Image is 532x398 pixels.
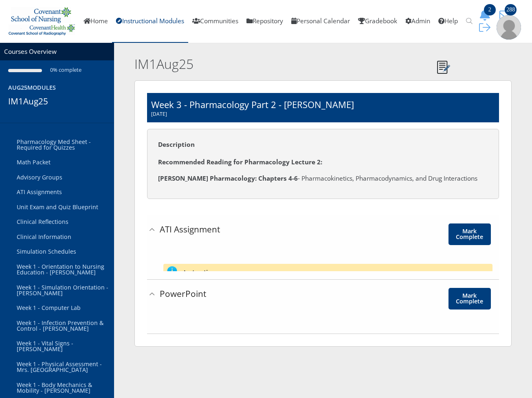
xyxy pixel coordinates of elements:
a: ATI Assignments [11,185,114,200]
small: 0% complete [42,66,81,73]
strong: Recommended Reading for Pharmacology Lecture 2: [158,158,322,166]
a: Week 1 - Simulation Orientation - [PERSON_NAME] [11,280,114,301]
a: Math Packet [11,155,114,170]
img: user-profile-default-picture.png [497,15,521,40]
a: 2 [476,10,497,19]
a: 288 [497,10,517,19]
a: Clinical Information [11,230,114,245]
strong: [PERSON_NAME] Pharmacology: Chapters 4-6 [158,174,298,183]
b: Description [158,140,195,149]
a: Week 1 - Vital Signs - [PERSON_NAME] [11,336,114,357]
span: 288 [505,4,517,15]
img: Notes [437,61,450,74]
a: Simulation Schedules [11,244,114,259]
b: Instructions [184,268,218,276]
a: Advisory Groups [11,170,114,185]
a: Week 1 - Infection Prevention & Control - [PERSON_NAME] [11,316,114,336]
a: Unit Exam and Quiz Blueprint [11,200,114,215]
a: Pharmacology Med Sheet - Required for Quizzes [11,135,114,155]
span: [DATE] [151,111,354,118]
span: 2 [484,4,496,15]
h1: Week 3 - Pharmacology Part 2 - [PERSON_NAME] [151,98,354,118]
a: Courses Overview [4,47,57,56]
a: Mark Complete [448,288,491,310]
h4: Aug25Modules [8,84,110,92]
a: Week 1 - Physical Assessment - Mrs. [GEOGRAPHIC_DATA] [11,357,114,378]
button: 2 [476,9,497,21]
h3: ATI Assignment [160,223,358,235]
a: Clinical Reflections [11,214,114,230]
a: Mark Complete [448,223,491,245]
h2: IM1Aug25 [134,55,433,73]
a: Week 1 - Body Mechanics & Mobility - [PERSON_NAME] [11,377,114,398]
p: - Pharmacokinetics, Pharmacodynamics, and Drug Interactions [158,174,488,184]
h3: PowerPoint [160,288,358,300]
a: Week 1 - Orientation to Nursing Education - [PERSON_NAME] [11,259,114,280]
button: 288 [497,9,517,21]
a: Week 1 - Computer Lab [11,301,114,316]
h3: IM1Aug25 [8,95,110,107]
